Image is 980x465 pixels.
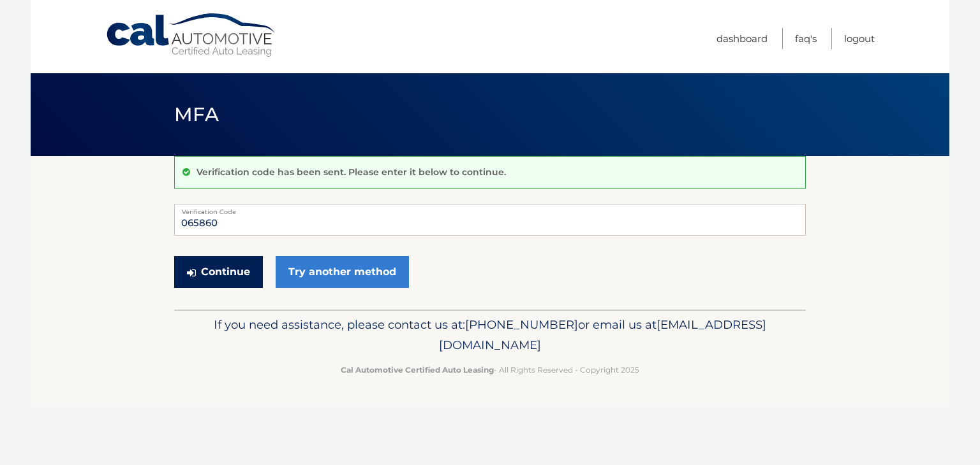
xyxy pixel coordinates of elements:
[844,28,875,49] a: Logout
[182,315,798,355] p: If you need assistance, please contact us at: or email us at
[276,256,409,288] a: Try another method
[174,103,219,126] span: MFA
[197,166,506,178] p: Verification code has been sent. Please enter it below to continue.
[182,363,798,376] p: - All Rights Reserved - Copyright 2025
[174,256,263,288] button: Continue
[105,13,278,58] a: Cal Automotive
[174,204,806,214] label: Verification Code
[716,28,768,49] a: Dashboard
[174,204,806,236] input: Verification Code
[465,317,578,332] span: [PHONE_NUMBER]
[341,365,494,375] strong: Cal Automotive Certified Auto Leasing
[439,317,766,352] span: [EMAIL_ADDRESS][DOMAIN_NAME]
[795,28,817,49] a: FAQ's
